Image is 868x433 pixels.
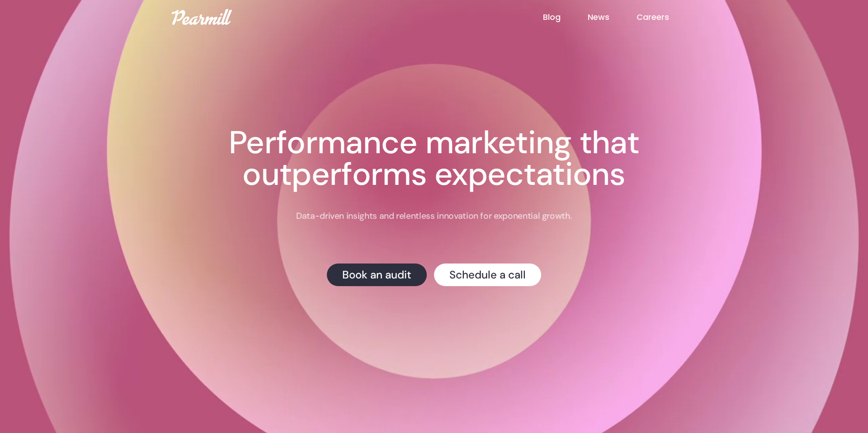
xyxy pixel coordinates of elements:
a: Book an audit [327,264,427,286]
a: Blog [543,11,588,23]
a: News [588,11,637,23]
p: Data-driven insights and relentless innovation for exponential growth. [296,210,572,222]
img: Pearmill logo [172,9,232,25]
a: Careers [637,11,696,23]
a: Schedule a call [434,264,541,286]
h1: Performance marketing that outperforms expectations [181,127,687,190]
